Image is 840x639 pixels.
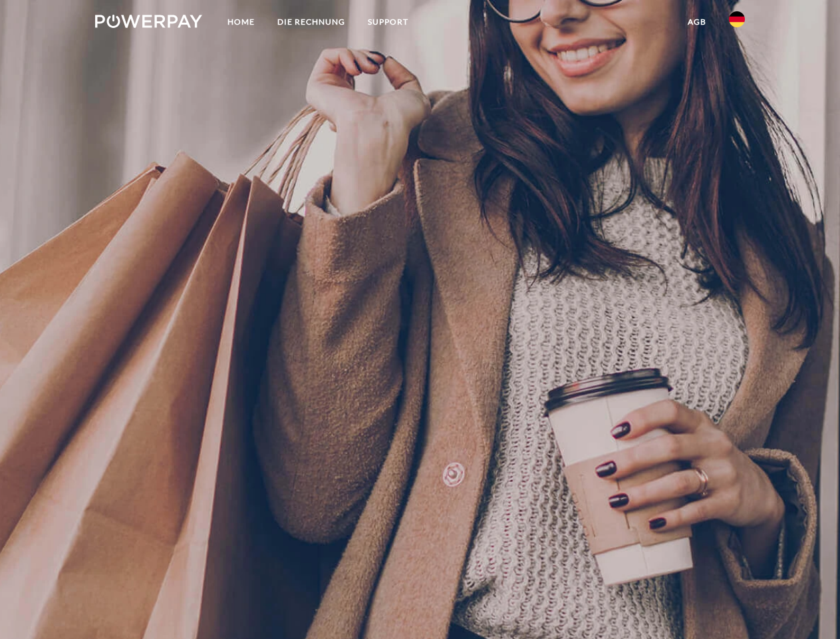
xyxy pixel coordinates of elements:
[729,11,745,27] img: de
[676,10,718,34] a: agb
[266,10,356,34] a: DIE RECHNUNG
[95,15,202,28] img: logo-powerpay-white.svg
[356,10,420,34] a: SUPPORT
[216,10,266,34] a: Home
